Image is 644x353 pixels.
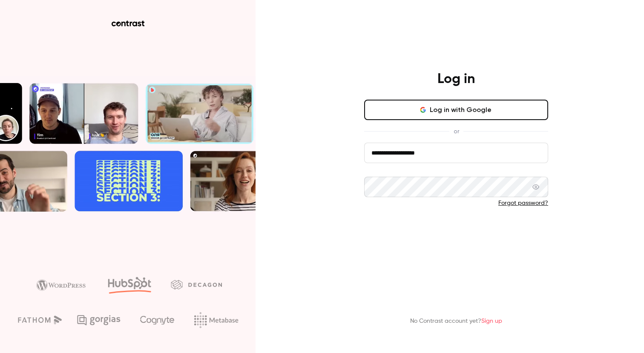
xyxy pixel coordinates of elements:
[481,318,502,324] a: Sign up
[498,200,548,206] a: Forgot password?
[364,100,548,120] button: Log in with Google
[364,221,548,241] button: Log in
[410,317,502,326] p: No Contrast account yet?
[171,280,222,289] img: decagon
[437,71,475,88] h4: Log in
[449,127,463,136] span: or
